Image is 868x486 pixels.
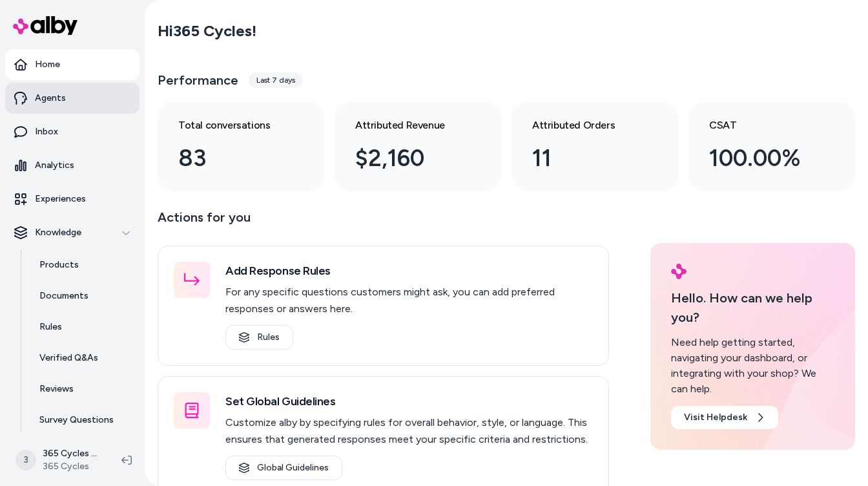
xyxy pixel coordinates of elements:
[5,83,139,114] a: Agents
[5,150,139,181] a: Analytics
[35,193,86,206] p: Experiences
[355,141,460,176] div: $2,160
[512,102,678,191] a: Attributed Orders 11
[26,343,139,374] a: Verified Q&As
[26,280,139,312] a: Documents
[225,414,593,448] p: Customize alby by specifying rules for overall behavior, style, or language. This ensures that ge...
[225,392,593,410] h3: Set Global Guidelines
[39,352,98,364] p: Verified Q&As
[158,102,324,191] a: Total conversations 83
[671,406,778,429] a: Visit Helpdesk
[35,226,81,239] p: Knowledge
[532,141,637,176] div: 11
[35,58,60,71] p: Home
[671,288,834,327] p: Hello. How can we help you?
[688,102,855,191] a: CSAT 100.00%
[39,383,74,396] p: Reviews
[178,118,283,133] h3: Total conversations
[39,259,79,271] p: Products
[5,49,139,80] a: Home
[5,184,139,215] a: Experiences
[43,447,101,460] p: 365 Cycles Shopify
[39,414,114,427] p: Survey Questions
[335,102,501,191] a: Attributed Revenue $2,160
[8,439,111,481] button: 3365 Cycles Shopify365 Cycles
[13,16,77,35] img: alby Logo
[26,312,139,343] a: Rules
[178,141,283,176] div: 83
[225,262,593,280] h3: Add Response Rules
[158,71,238,89] h3: Performance
[39,321,62,333] p: Rules
[26,405,139,436] a: Survey Questions
[225,456,342,480] a: Global Guidelines
[532,118,637,133] h3: Attributed Orders
[5,116,139,147] a: Inbox
[39,290,88,302] p: Documents
[158,207,609,238] p: Actions for you
[35,92,66,105] p: Agents
[709,141,814,176] div: 100.00%
[35,125,58,138] p: Inbox
[26,374,139,405] a: Reviews
[26,249,139,280] a: Products
[35,159,74,172] p: Analytics
[5,217,139,248] button: Knowledge
[671,264,687,279] img: alby Logo
[225,284,593,317] p: For any specific questions customers might ask, you can add preferred responses or answers here.
[15,450,36,470] span: 3
[355,118,460,133] h3: Attributed Revenue
[249,72,303,88] div: Last 7 days
[158,21,256,41] h2: Hi 365 Cycles !
[225,325,293,350] a: Rules
[43,460,101,473] span: 365 Cycles
[671,335,834,397] div: Need help getting started, navigating your dashboard, or integrating with your shop? We can help.
[709,118,814,133] h3: CSAT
